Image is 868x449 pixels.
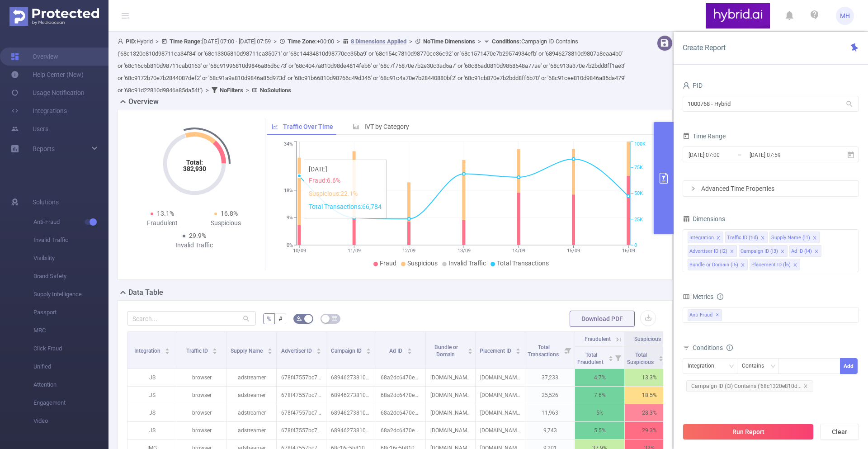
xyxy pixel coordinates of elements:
i: icon: info-circle [717,293,723,300]
span: Dimensions [683,215,725,222]
tspan: 14/09 [512,248,525,254]
span: Total Suspicious [627,352,655,365]
div: Sort [366,347,371,352]
button: Add [840,358,858,374]
div: Invalid Traffic [162,241,226,250]
tspan: 13/09 [457,248,470,254]
i: icon: caret-up [468,347,473,350]
i: icon: caret-down [316,350,321,353]
div: Bundle or Domain (l5) [689,259,738,271]
li: Traffic ID (tid) [725,232,768,243]
span: 13.1% [157,210,174,217]
tspan: 0 [634,242,637,248]
span: Visibility [33,249,108,267]
i: icon: bar-chart [353,123,359,130]
span: IVT by Category [364,123,409,130]
p: 68a2dc6470e7b238c45a73bb [376,404,425,421]
span: Integration [134,348,162,354]
div: Sort [467,347,473,352]
p: [DOMAIN_NAME] [476,387,525,404]
p: 18.5% [625,387,674,404]
p: 678f47557bc72f4c64fa328e [277,404,326,421]
p: JS [127,369,177,386]
div: icon: rightAdvanced Time Properties [683,181,859,196]
p: 13.3% [625,369,674,386]
p: JS [127,404,177,421]
p: browser [177,369,226,386]
div: Fraudulent [131,218,194,228]
p: 11,963 [525,404,575,421]
div: Ad ID (l4) [791,246,812,257]
p: 5.5% [575,422,624,439]
li: Advertiser ID (l2) [688,245,737,257]
tspan: Total: [186,159,203,166]
span: Bundle or Domain [434,344,458,358]
span: Total Fraudulent [577,352,605,365]
i: icon: caret-down [212,350,217,353]
li: Integration [688,232,723,243]
b: PID: [126,38,137,45]
span: Fraudulent [585,336,611,342]
span: MH [840,7,850,25]
b: No Filters [220,87,243,94]
i: Filter menu [562,332,575,369]
p: [DOMAIN_NAME] [426,422,475,439]
a: Integrations [11,102,67,120]
i: icon: caret-up [212,347,217,350]
span: Brand Safety [33,267,108,285]
span: Anti-Fraud [33,213,108,231]
span: Suspicious [407,260,438,267]
p: 68a2dc6470e7b238c45a73bd [376,369,425,386]
p: [DOMAIN_NAME] [476,369,525,386]
span: # [278,315,283,322]
p: 4.7% [575,369,624,386]
span: Create Report [683,43,726,52]
tspan: 15/09 [567,248,580,254]
b: No Solutions [260,87,291,94]
p: 28.3% [625,404,674,421]
i: icon: caret-down [366,350,371,353]
h2: Data Table [128,287,163,298]
i: icon: caret-down [267,350,272,353]
p: [DOMAIN_NAME] [426,387,475,404]
tspan: 12/09 [402,248,415,254]
a: Overview [11,47,58,66]
span: Traffic Over Time [283,123,333,130]
i: Filter menu [612,347,624,369]
p: browser [177,422,226,439]
i: icon: caret-up [658,354,663,357]
span: Campaign ID (l3) Contains ('68c1320e810d... [686,380,813,392]
p: adstreamer [227,422,276,439]
p: JS [127,387,177,404]
a: Usage Notification [11,84,85,102]
u: 8 Dimensions Applied [351,38,406,45]
h2: Overview [128,96,159,107]
tspan: 75K [634,165,643,170]
span: > [475,38,484,45]
div: Placement ID (l6) [751,259,791,271]
span: Placement ID [480,348,513,354]
span: Hybrid [DATE] 07:00 - [DATE] 07:59 +00:00 [118,38,625,94]
div: Supply Name (l1) [771,232,810,244]
p: 68946273810d9807a8eaa4b0 [326,404,376,421]
i: icon: right [690,186,696,191]
li: Placement ID (l6) [750,259,800,270]
p: 678f47557bc72f4c64fa328e [277,387,326,404]
p: browser [177,404,226,421]
span: Supply Name [231,348,264,354]
div: Sort [515,347,521,352]
p: adstreamer [227,387,276,404]
div: Sort [658,354,664,360]
span: Solutions [33,193,59,211]
button: Download PDF [570,311,635,327]
p: 5% [575,404,624,421]
tspan: 382,930 [183,165,206,172]
p: JS [127,422,177,439]
p: 68a2dc6470e7b238c45a73b6 [376,422,425,439]
span: > [406,38,415,45]
span: Attention [33,376,108,394]
div: Traffic ID (tid) [727,232,758,244]
i: icon: caret-up [608,354,613,357]
div: Sort [407,347,412,352]
span: Campaign ID [331,348,363,354]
